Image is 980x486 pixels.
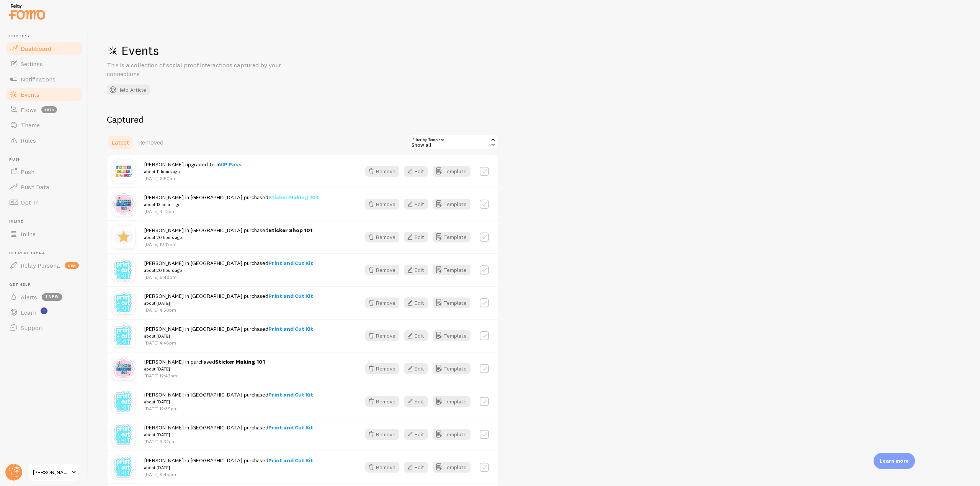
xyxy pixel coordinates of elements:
small: about 20 hours ago [144,267,313,274]
a: Edit [404,363,433,374]
span: [PERSON_NAME] in [GEOGRAPHIC_DATA] purchased [144,227,312,241]
button: Template [433,166,470,177]
button: Edit [404,166,428,177]
button: Remove [365,363,399,374]
strong: Print and Cut Kit [268,424,313,431]
strong: Sticker Shop 101 [268,227,312,234]
small: about 20 hours ago [144,234,312,241]
strong: Sticker Making 101 [215,358,265,365]
img: CA4M6D9mSq2c9o7mQ2gD [112,291,135,314]
span: beta [41,106,57,113]
span: [PERSON_NAME] [33,468,69,477]
a: Rules [5,133,83,148]
img: 0RZrvTkR1efohVfu12QR [112,193,135,216]
button: Remove [365,199,399,210]
button: Template [433,429,470,440]
button: Edit [404,429,428,440]
button: Help Article [107,85,150,95]
p: [DATE] 9:48pm [144,274,313,280]
button: Template [433,462,470,473]
img: CA4M6D9mSq2c9o7mQ2gD [112,423,135,446]
a: Opt-In [5,195,83,210]
span: [PERSON_NAME] in [GEOGRAPHIC_DATA] purchased [144,293,313,307]
img: CA4M6D9mSq2c9o7mQ2gD [112,390,135,413]
button: Edit [404,232,428,242]
button: Edit [404,265,428,275]
p: [DATE] 4:43am [144,208,318,215]
a: Edit [404,166,433,177]
small: about [DATE] [144,333,313,340]
span: Removed [138,138,163,146]
span: Inline [9,219,83,224]
span: Theme [21,121,40,129]
small: about [DATE] [144,398,313,405]
a: Template [433,232,470,242]
span: Get Help [9,282,83,287]
a: Learn [5,305,83,320]
button: Template [433,199,470,210]
span: Push [21,168,34,176]
span: Alerts [21,293,37,301]
img: CA4M6D9mSq2c9o7mQ2gD [112,456,135,479]
p: [DATE] 12:39pm [144,405,313,412]
span: [PERSON_NAME] in [GEOGRAPHIC_DATA] purchased [144,424,313,438]
span: [PERSON_NAME] in [GEOGRAPHIC_DATA] purchased [144,260,313,274]
a: Notifications [5,72,83,87]
button: Remove [365,265,399,275]
button: Remove [365,462,399,473]
span: [PERSON_NAME] in [GEOGRAPHIC_DATA] purchased [144,194,318,208]
span: Inline [21,230,36,238]
p: [DATE] 3:32am [144,438,313,445]
button: Edit [404,396,428,407]
button: Template [433,297,470,308]
button: Edit [404,363,428,374]
span: Dashboard [21,45,51,52]
a: Settings [5,56,83,72]
a: Alerts 1 new [5,289,83,305]
a: Edit [404,297,433,308]
a: Edit [404,330,433,341]
button: Edit [404,462,428,473]
p: This is a collection of social proof interactions captured by your connections [107,61,291,78]
span: Support [21,324,43,332]
span: [PERSON_NAME] upgraded to a [144,161,242,175]
span: Push [9,157,83,162]
small: about [DATE] [144,464,313,471]
strong: Print and Cut Kit [268,391,313,398]
a: Edit [404,265,433,275]
a: Latest [107,135,134,150]
small: about [DATE] [144,431,313,438]
p: [DATE] 4:48pm [144,340,313,346]
span: new [65,262,79,269]
span: Pop-ups [9,34,83,39]
a: Edit [404,462,433,473]
strong: VIP Pass [219,161,242,168]
small: about [DATE] [144,366,265,372]
span: Flows [21,106,37,114]
a: Support [5,320,83,335]
span: Rules [21,137,36,144]
a: Template [433,330,470,341]
small: about 11 hours ago [144,168,242,175]
h2: Captured [107,114,499,125]
a: Inline [5,226,83,242]
span: [PERSON_NAME] in [GEOGRAPHIC_DATA] purchased [144,391,313,405]
button: Template [433,396,470,407]
p: [DATE] 9:45pm [144,471,313,478]
a: Dashboard [5,41,83,56]
button: Template [433,265,470,275]
img: CA4M6D9mSq2c9o7mQ2gD [112,258,135,281]
span: Relay Persona [21,262,60,269]
button: Edit [404,199,428,210]
small: about [DATE] [144,300,313,307]
button: Template [433,363,470,374]
strong: Print and Cut Kit [268,457,313,464]
a: Edit [404,396,433,407]
button: Remove [365,166,399,177]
